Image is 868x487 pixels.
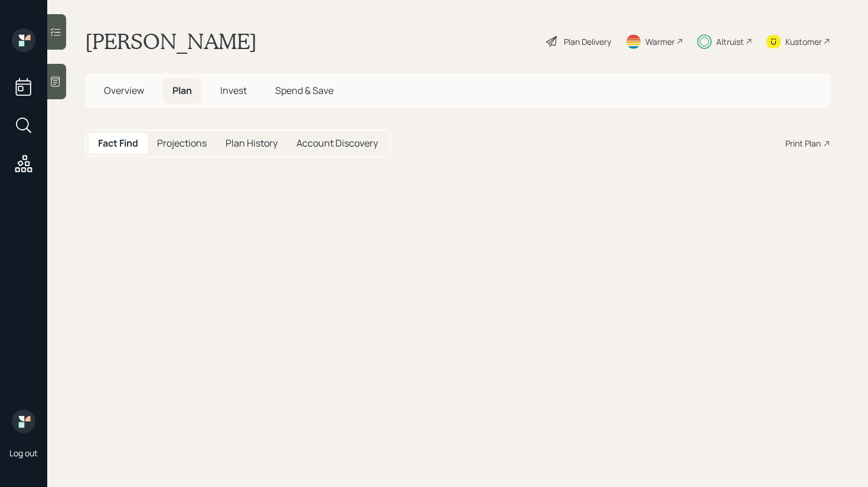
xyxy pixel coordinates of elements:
[12,410,35,433] img: retirable_logo.png
[9,447,38,459] div: Log out
[220,84,247,97] span: Invest
[296,138,378,149] h5: Account Discovery
[172,84,192,97] span: Plan
[645,35,675,48] div: Warmer
[716,35,744,48] div: Altruist
[275,84,334,97] span: Spend & Save
[157,138,207,149] h5: Projections
[564,35,611,48] div: Plan Delivery
[226,138,278,149] h5: Plan History
[104,84,144,97] span: Overview
[785,35,822,48] div: Kustomer
[785,137,821,150] div: Print Plan
[85,28,257,54] h1: [PERSON_NAME]
[98,138,138,149] h5: Fact Find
